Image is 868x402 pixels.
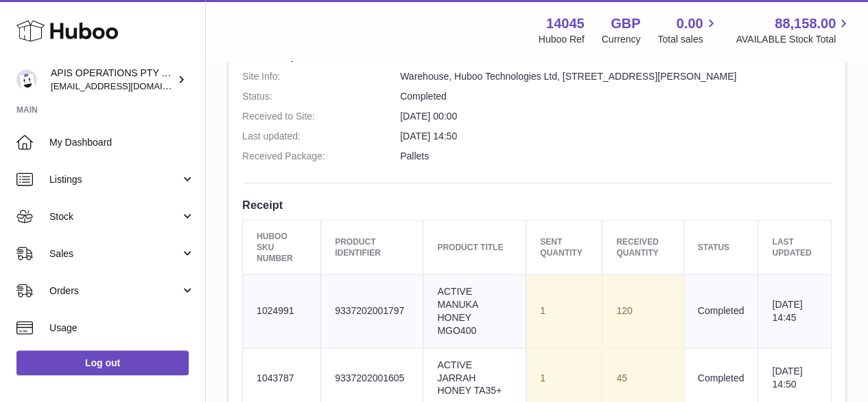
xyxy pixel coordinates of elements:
th: Received Quantity [602,220,683,275]
h3: Receipt [242,197,832,212]
dd: Warehouse, Huboo Technologies Ltd, [STREET_ADDRESS][PERSON_NAME] [400,70,832,83]
td: 1 [526,275,602,348]
dd: [DATE] 14:50 [400,130,832,143]
dd: Completed [400,90,832,103]
span: 0.00 [677,14,703,33]
dt: Received to Site: [242,110,400,123]
span: My Dashboard [49,136,195,149]
span: Orders [49,284,180,298]
dt: Site Info: [242,70,400,83]
div: APIS OPERATIONS PTY LTD, T/A HONEY FOR LIFE [51,67,174,93]
a: 88,158.00 AVAILABLE Stock Total [736,14,852,46]
span: Usage [49,322,195,335]
strong: GBP [611,14,640,33]
th: Huboo SKU Number [243,220,321,275]
dd: Pallets [400,150,832,163]
td: Completed [683,275,758,348]
span: Listings [49,173,180,186]
dt: Received Package: [242,150,400,163]
div: Currency [602,33,641,46]
th: Product title [423,220,526,275]
dt: Last updated: [242,130,400,143]
td: 9337202001797 [321,275,423,348]
dd: [DATE] 00:00 [400,110,832,123]
th: Last updated [758,220,832,275]
dt: Status: [242,90,400,103]
div: Huboo Ref [539,33,585,46]
span: Total sales [657,33,718,46]
span: AVAILABLE Stock Total [736,33,852,46]
th: Status [683,220,758,275]
td: [DATE] 14:45 [758,275,832,348]
span: [EMAIL_ADDRESS][DOMAIN_NAME] [51,80,202,91]
img: internalAdmin-14045@internal.huboo.com [16,69,37,90]
th: Product Identifier [321,220,423,275]
a: Log out [16,350,189,375]
strong: 14045 [546,14,585,33]
span: Sales [49,247,180,260]
td: 120 [602,275,683,348]
th: Sent Quantity [526,220,602,275]
td: 1024991 [243,275,321,348]
span: Stock [49,210,180,223]
td: ACTIVE MANUKA HONEY MGO400 [423,275,526,348]
a: 0.00 Total sales [657,14,718,46]
span: 88,158.00 [775,14,836,33]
